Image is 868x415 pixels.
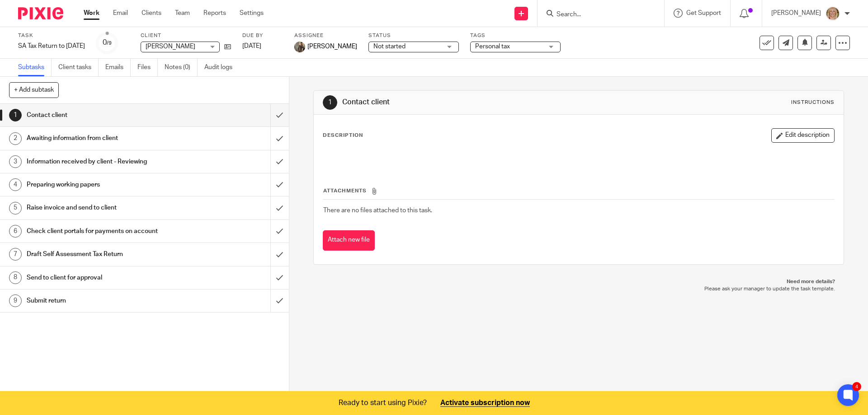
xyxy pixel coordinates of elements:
[9,155,22,168] div: 3
[852,382,861,391] div: 4
[9,225,22,238] div: 6
[146,43,195,50] span: [PERSON_NAME]
[686,10,721,16] span: Get Support
[27,131,183,145] h1: Awaiting information from client
[771,128,835,143] button: Edit description
[27,201,183,214] h1: Raise invoice and send to client
[323,188,367,193] span: Attachments
[84,9,99,18] a: Work
[342,98,598,107] h1: Contact client
[142,9,161,18] a: Clients
[58,59,99,76] a: Client tasks
[27,294,183,308] h1: Submit return
[27,247,183,261] h1: Draft Self Assessment Tax Return
[103,37,112,48] div: 0
[9,202,22,214] div: 5
[203,9,226,18] a: Reports
[9,132,22,145] div: 2
[27,271,183,284] h1: Send to client for approval
[368,32,459,39] label: Status
[18,42,85,51] div: SA Tax Return to [DATE]
[137,59,158,76] a: Files
[9,294,22,307] div: 9
[307,42,357,51] span: [PERSON_NAME]
[791,99,835,106] div: Instructions
[18,7,63,19] img: Pixie
[323,95,337,110] div: 1
[107,41,112,46] small: /9
[322,285,835,293] p: Please ask your manager to update the task template.
[18,32,85,39] label: Task
[27,108,183,122] h1: Contact client
[771,9,821,18] p: [PERSON_NAME]
[323,207,432,214] span: There are no files attached to this task.
[9,82,59,98] button: + Add subtask
[141,32,231,39] label: Client
[323,230,375,251] button: Attach new file
[165,59,198,76] a: Notes (0)
[294,32,357,39] label: Assignee
[27,178,183,191] h1: Preparing working papers
[9,178,22,191] div: 4
[113,9,128,18] a: Email
[373,43,406,50] span: Not started
[242,43,261,49] span: [DATE]
[322,278,835,285] p: Need more details?
[105,59,131,76] a: Emails
[175,9,190,18] a: Team
[9,248,22,261] div: 7
[18,59,52,76] a: Subtasks
[240,9,264,18] a: Settings
[204,59,239,76] a: Audit logs
[9,271,22,284] div: 8
[323,132,363,139] p: Description
[475,43,510,50] span: Personal tax
[27,155,183,168] h1: Information received by client - Reviewing
[826,6,840,21] img: JW%20photo.JPG
[27,224,183,238] h1: Check client portals for payments on account
[294,42,305,52] img: IMG_5023.jpeg
[18,42,85,51] div: SA Tax Return to 5th April 2025
[470,32,561,39] label: Tags
[242,32,283,39] label: Due by
[9,109,22,121] div: 1
[556,11,637,19] input: Search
